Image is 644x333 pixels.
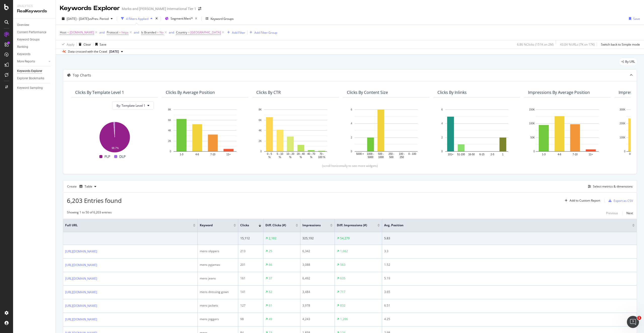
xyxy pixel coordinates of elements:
[269,290,272,294] div: 62
[84,42,91,47] div: Clear
[384,317,635,321] div: 4.25
[356,153,364,155] text: 5000 +
[75,90,124,95] div: Clicks By Template Level 1
[232,30,245,35] div: Add Filter
[240,303,261,308] div: 127
[166,90,215,95] div: Clicks By Average Position
[287,153,295,155] text: 10 - 20
[300,156,302,159] text: %
[625,60,635,63] span: By URL
[17,85,52,91] a: Keyword Sampling
[85,185,92,188] div: Table
[302,223,323,228] span: Impressions
[384,236,635,241] div: 5.83
[337,223,370,228] span: Diff. Impressions (#)
[171,16,193,21] span: Segment: Men/*
[340,290,345,294] div: 717
[17,44,52,50] a: Ranking
[166,107,244,160] svg: A chart.
[307,153,315,155] text: 40 - 70
[60,30,66,34] span: Host
[17,22,29,28] div: Overview
[17,59,35,64] div: More Reports
[620,122,626,125] text: 200K
[17,68,42,74] div: Keywords Explorer
[259,119,262,122] text: 6K
[384,223,625,228] span: Avg. Position
[260,150,262,153] text: 0
[60,40,74,48] button: Apply
[351,150,352,153] text: 0
[441,136,443,139] text: 2
[119,15,154,23] button: 4 Filters Applied
[17,37,39,42] div: Keyword Groups
[93,40,106,48] button: Save
[17,8,52,14] div: RealKeywords
[195,153,199,156] text: 4-6
[606,211,618,215] div: Previous
[289,156,292,159] text: %
[384,303,635,308] div: 6.51
[68,49,107,54] div: Data crossed with the Crawl
[67,196,122,205] span: 6,203 Entries found
[340,317,348,321] div: 1,206
[517,42,554,47] div: 6.86 % Clicks ( 151K on 2M )
[310,156,312,159] text: %
[168,140,171,142] text: 2K
[601,42,640,47] div: Switch back to Simple mode
[200,223,226,228] span: Keyword
[437,107,516,160] div: A chart.
[399,153,405,155] text: 100 -
[17,22,52,28] a: Overview
[340,276,345,281] div: 635
[17,30,52,35] a: Content Performance
[340,249,348,253] div: 1,662
[570,199,600,202] div: Add to Custom Report
[448,153,454,156] text: 101+
[163,15,199,23] button: Segment:Men/*
[254,30,277,35] div: Add Filter Group
[119,154,126,160] span: DLP
[384,290,635,294] div: 3.65
[134,30,139,35] button: and
[190,29,221,36] span: [GEOGRAPHIC_DATA]
[558,153,561,156] text: 4-6
[491,153,494,156] text: 2-5
[368,156,374,159] text: 5000
[17,44,28,50] div: Ranking
[302,317,333,321] div: 4,243
[626,210,633,216] button: Next
[109,49,119,54] span: 2025 Sep. 13th
[528,107,607,160] div: A chart.
[188,30,190,34] span: =
[60,4,120,13] div: Keywords Explorer
[75,119,154,154] svg: A chart.
[347,107,425,160] div: A chart.
[65,223,185,228] span: Full URL
[302,290,333,294] div: 3,484
[154,16,159,21] div: times
[259,108,262,111] text: 8K
[17,59,47,64] a: More Reports
[67,210,112,216] div: Showing 1 to 50 of 6,203 entries
[457,153,465,156] text: 51-100
[67,17,89,21] span: [DATE] - [DATE]
[200,290,236,294] div: mens dressing gown
[204,15,236,23] button: Keyword Groups
[240,317,261,321] div: 98
[297,153,305,155] text: 20 - 40
[629,153,634,155] text: 0 - 5
[198,7,201,11] div: arrow-right-arrow-left
[502,153,504,156] text: 1
[384,276,635,281] div: 5.19
[340,263,345,267] div: 563
[279,156,281,159] text: %
[619,58,637,65] div: legacy label
[614,199,633,203] div: Export as CSV
[389,156,393,159] text: 500
[107,49,125,55] button: [DATE]
[606,210,618,216] button: Previous
[240,276,261,281] div: 161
